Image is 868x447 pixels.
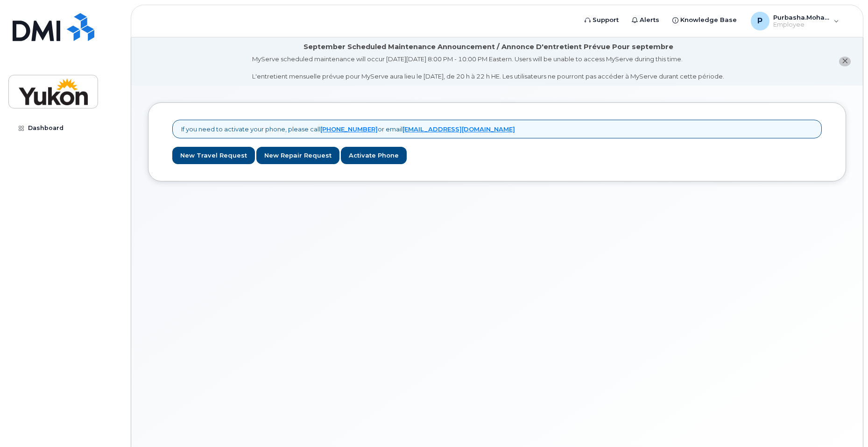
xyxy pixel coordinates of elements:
[181,125,515,134] p: If you need to activate your phone, please call or email
[839,57,851,66] button: close notification
[172,147,255,164] a: New Travel Request
[252,55,724,81] div: MyServe scheduled maintenance will occur [DATE][DATE] 8:00 PM - 10:00 PM Eastern. Users will be u...
[256,147,339,164] a: New Repair Request
[303,42,673,52] div: September Scheduled Maintenance Announcement / Annonce D'entretient Prévue Pour septembre
[341,147,407,164] a: Activate Phone
[402,125,515,133] a: [EMAIL_ADDRESS][DOMAIN_NAME]
[320,125,378,133] a: [PHONE_NUMBER]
